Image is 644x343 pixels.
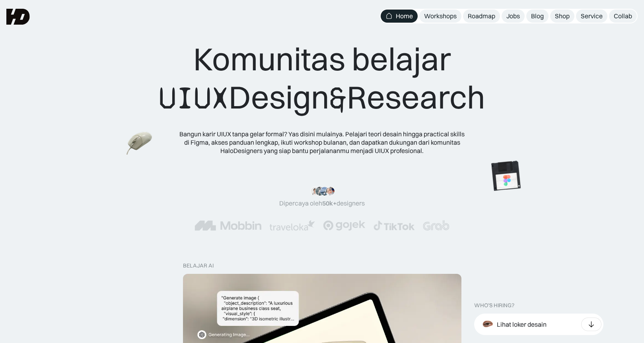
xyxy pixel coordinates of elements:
[581,12,603,20] div: Service
[396,12,413,20] div: Home
[463,10,500,23] a: Roadmap
[474,302,514,309] div: WHO’S HIRING?
[329,79,347,117] span: &
[614,12,632,20] div: Collab
[468,12,495,20] div: Roadmap
[179,130,465,155] div: Bangun karir UIUX tanpa gelar formal? Yas disini mulainya. Pelajari teori desain hingga practical...
[159,40,485,117] div: Komunitas belajar Design Research
[159,79,229,117] span: UIUX
[419,10,461,23] a: Workshops
[183,262,214,269] div: belajar ai
[279,199,365,207] div: Dipercaya oleh designers
[526,10,549,23] a: Blog
[502,10,525,23] a: Jobs
[424,12,457,20] div: Workshops
[381,10,418,23] a: Home
[550,10,574,23] a: Shop
[497,320,547,329] div: Lihat loker desain
[576,10,607,23] a: Service
[555,12,570,20] div: Shop
[609,10,637,23] a: Collab
[506,12,520,20] div: Jobs
[322,199,337,207] span: 50k+
[531,12,544,20] div: Blog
